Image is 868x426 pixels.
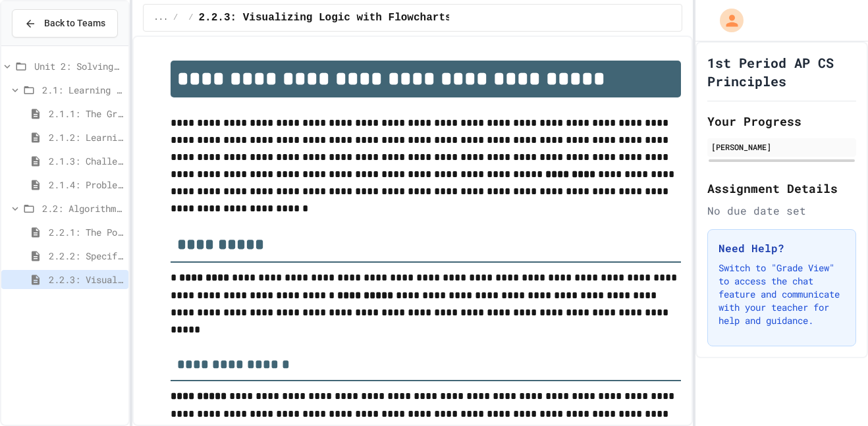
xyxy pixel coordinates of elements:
h2: Assignment Details [707,179,856,198]
div: No due date set [707,203,856,219]
span: 2.1: Learning to Solve Hard Problems [42,83,123,97]
div: [PERSON_NAME] [711,141,852,153]
iframe: chat widget [813,373,855,413]
span: 2.1.4: Problem Solving Practice [49,178,123,192]
span: 2.2.2: Specifying Ideas with Pseudocode [49,249,123,263]
span: / [173,13,178,23]
span: 2.1.1: The Growth Mindset [49,107,123,120]
span: 2.2.3: Visualizing Logic with Flowcharts [49,273,123,286]
span: Unit 2: Solving Problems in Computer Science [34,59,123,73]
span: 2.1.2: Learning to Solve Hard Problems [49,130,123,144]
span: 2.2.1: The Power of Algorithms [49,225,123,239]
span: / [188,13,193,23]
span: 2.2.3: Visualizing Logic with Flowcharts [199,10,452,26]
span: 2.1.3: Challenge Problem - The Bridge [49,154,123,168]
div: My Account [706,5,747,36]
h2: Your Progress [707,112,856,130]
span: Back to Teams [44,16,105,30]
span: 2.2: Algorithms - from Pseudocode to Flowcharts [42,201,123,215]
button: Back to Teams [12,9,118,38]
p: Switch to "Grade View" to access the chat feature and communicate with your teacher for help and ... [719,261,845,327]
h3: Need Help? [719,240,845,256]
span: ... [154,13,169,23]
h1: 1st Period AP CS Principles [707,53,856,90]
